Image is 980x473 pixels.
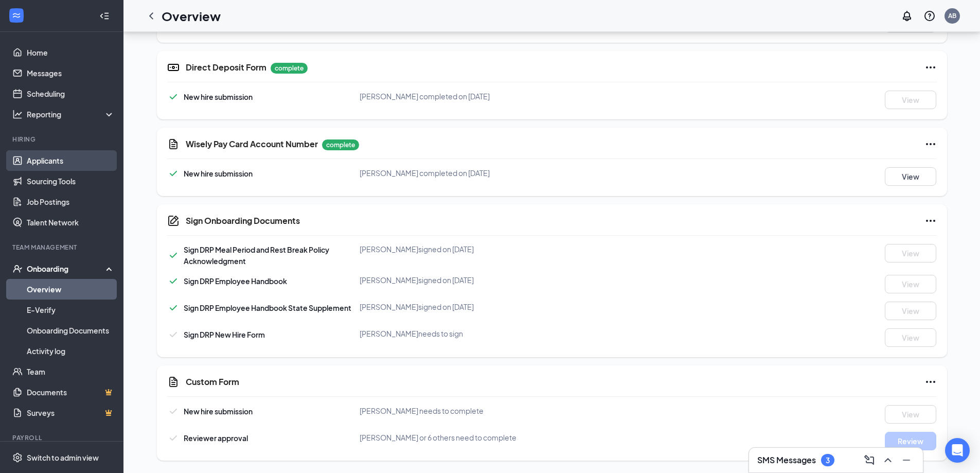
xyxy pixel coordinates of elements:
[882,454,894,466] svg: ChevronUp
[167,432,180,444] svg: Checkmark
[27,83,115,104] a: Scheduling
[948,11,956,20] div: AB
[186,376,239,388] h5: Custom Form
[184,407,253,416] span: New hire submission
[27,109,115,119] div: Reporting
[924,215,937,227] svg: Ellipses
[924,376,937,388] svg: Ellipses
[757,454,816,466] h3: SMS Messages
[167,167,180,180] svg: Checkmark
[162,7,221,25] h1: Overview
[167,91,180,103] svg: Checkmark
[924,61,937,74] svg: Ellipses
[27,402,115,423] a: SurveysCrown
[923,10,936,22] svg: QuestionInfo
[27,382,115,402] a: DocumentsCrown
[184,303,351,312] span: Sign DRP Employee Handbook State Supplement
[186,215,300,226] h5: Sign Onboarding Documents
[11,10,22,21] svg: WorkstreamLogo
[885,244,936,262] button: View
[184,276,287,286] span: Sign DRP Employee Handbook
[184,433,248,443] span: Reviewer approval
[885,275,936,293] button: View
[924,138,937,150] svg: Ellipses
[360,168,490,178] span: [PERSON_NAME] completed on [DATE]
[167,215,180,227] svg: CompanyDocumentIcon
[12,264,23,274] svg: UserCheck
[360,275,616,285] div: [PERSON_NAME] signed on [DATE]
[271,63,308,74] p: complete
[360,328,616,339] div: [PERSON_NAME] needs to sign
[184,169,253,178] span: New hire submission
[360,433,516,442] span: [PERSON_NAME] or 6 others need to complete
[898,452,915,468] button: Minimize
[885,167,936,186] button: View
[27,279,115,300] a: Overview
[27,300,115,320] a: E-Verify
[27,191,115,212] a: Job Postings
[145,10,157,22] svg: ChevronLeft
[27,212,115,233] a: Talent Network
[167,138,180,150] svg: CustomFormIcon
[184,330,265,339] span: Sign DRP New Hire Form
[99,11,110,21] svg: Collapse
[186,138,318,150] h5: Wisely Pay Card Account Number
[27,264,106,274] div: Onboarding
[27,42,115,63] a: Home
[167,249,180,261] svg: Checkmark
[167,275,180,287] svg: Checkmark
[27,341,115,361] a: Activity log
[901,10,913,22] svg: Notifications
[826,456,830,465] div: 3
[27,171,115,191] a: Sourcing Tools
[861,452,878,468] button: ComposeMessage
[885,328,936,347] button: View
[27,320,115,341] a: Onboarding Documents
[167,405,180,417] svg: Checkmark
[184,245,329,266] span: Sign DRP Meal Period and Rest Break Policy Acknowledgment
[12,243,113,252] div: Team Management
[945,438,970,463] div: Open Intercom Messenger
[900,454,913,466] svg: Minimize
[885,302,936,320] button: View
[184,92,253,101] span: New hire submission
[360,92,490,101] span: [PERSON_NAME] completed on [DATE]
[12,109,23,119] svg: Analysis
[863,454,876,466] svg: ComposeMessage
[12,452,23,463] svg: Settings
[360,244,616,254] div: [PERSON_NAME] signed on [DATE]
[360,302,616,312] div: [PERSON_NAME] signed on [DATE]
[27,361,115,382] a: Team
[885,432,936,450] button: Review
[880,452,896,468] button: ChevronUp
[885,91,936,109] button: View
[27,452,99,463] div: Switch to admin view
[12,433,113,442] div: Payroll
[322,139,359,150] p: complete
[167,376,180,388] svg: CustomFormIcon
[167,328,180,341] svg: Checkmark
[27,63,115,83] a: Messages
[885,405,936,424] button: View
[12,135,113,144] div: Hiring
[27,150,115,171] a: Applicants
[186,62,266,73] h5: Direct Deposit Form
[360,406,484,415] span: [PERSON_NAME] needs to complete
[167,302,180,314] svg: Checkmark
[167,61,180,74] svg: DirectDepositIcon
